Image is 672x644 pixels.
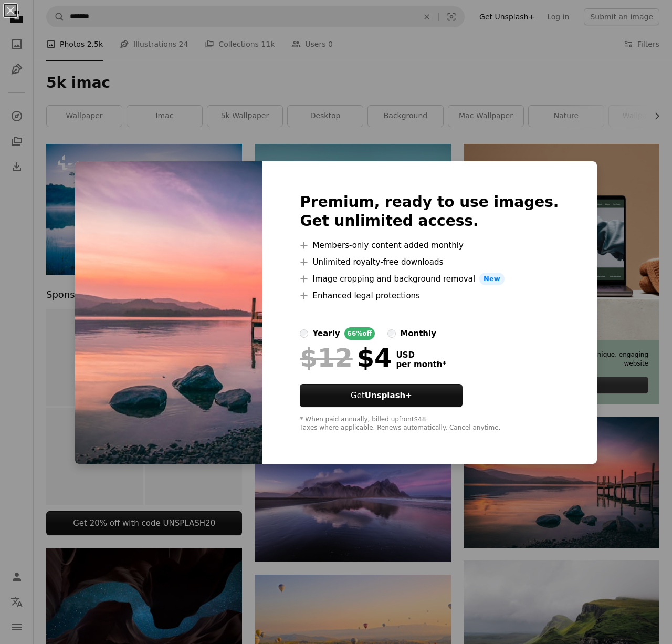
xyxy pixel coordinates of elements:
li: Image cropping and background removal [300,273,559,285]
span: USD [396,350,446,360]
li: Unlimited royalty-free downloads [300,256,559,268]
h2: Premium, ready to use images. Get unlimited access. [300,193,559,231]
div: yearly [312,327,340,340]
span: $12 [300,344,352,371]
div: $4 [300,344,392,371]
li: Enhanced legal protections [300,289,559,302]
div: * When paid annually, billed upfront $48 Taxes where applicable. Renews automatically. Cancel any... [300,416,559,432]
button: GetUnsplash+ [300,384,463,407]
li: Members-only content added monthly [300,239,559,252]
input: monthly [387,329,396,338]
strong: Unsplash+ [365,391,412,400]
input: yearly66%off [300,329,308,338]
span: New [479,273,505,285]
div: monthly [400,327,436,340]
span: per month * [396,360,446,369]
img: premium_photo-1673697239844-a15997c8ed92 [75,161,262,464]
div: 66% off [344,327,375,340]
